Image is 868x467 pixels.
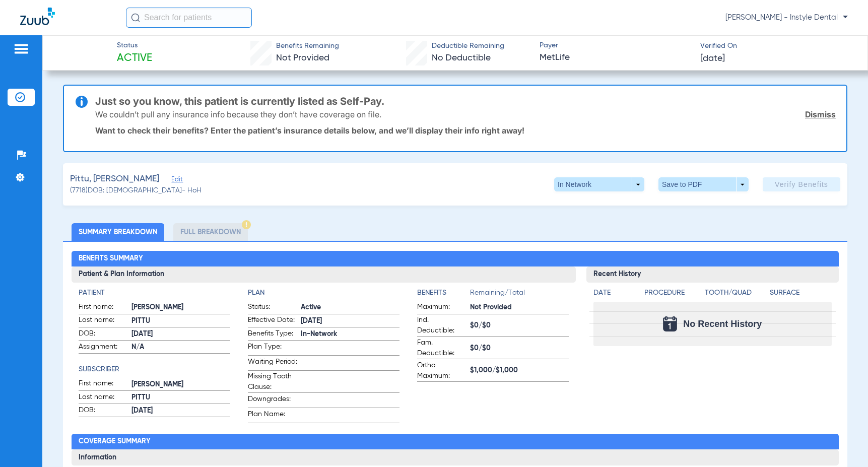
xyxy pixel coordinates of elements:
span: $0/$0 [470,343,569,354]
input: Search for patients [126,8,252,28]
span: $0/$0 [470,320,569,331]
span: [PERSON_NAME] - Instyle Dental [725,13,848,23]
span: Payer [540,40,691,51]
span: Benefits Remaining [276,41,339,51]
h3: Just so you know, this patient is currently listed as Self-Pay. [95,96,836,106]
h4: Plan [248,288,399,298]
span: Edit [171,176,180,185]
span: Downgrades: [248,394,297,408]
h4: Patient [79,288,230,298]
span: No Recent History [683,319,762,329]
span: Benefits Type: [248,328,297,341]
app-breakdown-title: Surface [770,288,831,302]
span: Ind. Deductible: [417,315,466,336]
h3: Information [72,449,838,465]
span: Status: [248,302,297,314]
span: Assignment: [79,342,128,354]
span: Not Provided [276,53,329,62]
span: MetLife [540,51,691,64]
h4: Subscriber [79,364,230,375]
span: Last name: [79,315,128,327]
img: Zuub Logo [20,8,55,25]
iframe: Chat Widget [818,419,868,467]
span: Plan Name: [248,409,297,423]
span: Not Provided [470,302,569,313]
span: PITTU [131,392,230,403]
app-breakdown-title: Procedure [644,288,701,302]
h4: Procedure [644,288,701,298]
p: We couldn’t pull any insurance info because they don’t have coverage on file. [95,109,381,119]
span: DOB: [79,405,128,417]
span: [DATE] [131,406,230,416]
span: Missing Tooth Clause: [248,371,297,392]
li: Summary Breakdown [72,223,164,241]
span: Verified On [700,41,852,51]
span: In-Network [301,329,399,340]
span: Active [117,51,152,65]
span: [DATE] [301,316,399,326]
span: $1,000/$1,000 [470,365,569,376]
span: Status [117,40,152,51]
img: Hazard [242,220,251,229]
h4: Surface [770,288,831,298]
span: First name: [79,302,128,314]
span: Plan Type: [248,342,297,355]
img: Search Icon [131,13,140,22]
span: PITTU [131,316,230,326]
span: Maximum: [417,302,466,314]
span: N/A [131,342,230,353]
app-breakdown-title: Tooth/Quad [705,288,766,302]
img: Calendar [663,316,677,331]
span: Remaining/Total [470,288,569,302]
span: Ortho Maximum: [417,360,466,381]
span: No Deductible [432,53,491,62]
button: Save to PDF [658,177,749,191]
span: (7718) DOB: [DEMOGRAPHIC_DATA] - HoH [70,185,202,196]
a: Dismiss [805,109,836,119]
span: First name: [79,378,128,390]
img: info-icon [76,96,88,108]
span: Waiting Period: [248,357,297,370]
span: Last name: [79,392,128,404]
h4: Date [593,288,636,298]
span: Effective Date: [248,315,297,327]
app-breakdown-title: Benefits [417,288,470,302]
span: DOB: [79,328,128,341]
button: In Network [554,177,644,191]
h2: Benefits Summary [72,251,838,267]
span: [DATE] [131,329,230,340]
span: Active [301,302,399,313]
h4: Tooth/Quad [705,288,766,298]
img: hamburger-icon [13,43,29,55]
span: Fam. Deductible: [417,338,466,359]
span: Deductible Remaining [432,41,504,51]
h3: Recent History [586,266,838,283]
app-breakdown-title: Date [593,288,636,302]
li: Full Breakdown [173,223,248,241]
h3: Patient & Plan Information [72,266,576,283]
span: [PERSON_NAME] [131,302,230,313]
p: Want to check their benefits? Enter the patient’s insurance details below, and we’ll display thei... [95,125,836,136]
h4: Benefits [417,288,470,298]
span: [PERSON_NAME] [131,379,230,390]
span: Pittu, [PERSON_NAME] [70,173,159,185]
span: [DATE] [700,52,725,65]
h2: Coverage Summary [72,434,838,450]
